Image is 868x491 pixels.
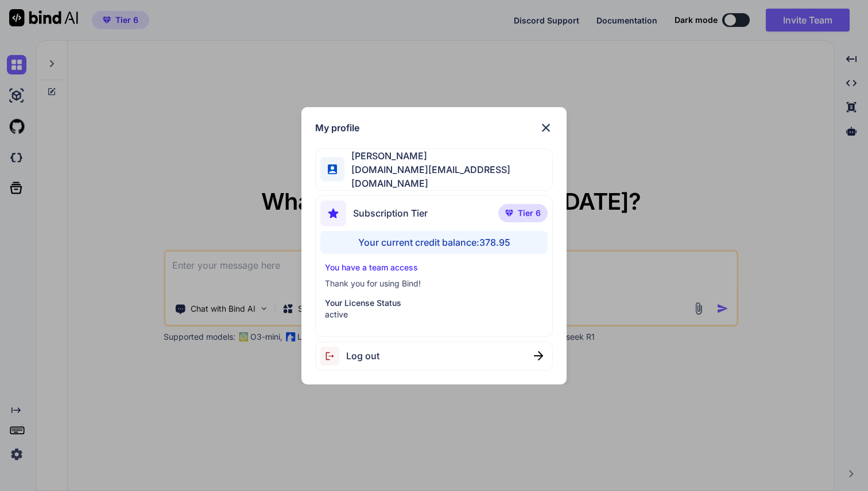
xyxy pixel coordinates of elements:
img: profile [328,164,337,174]
p: You have a team access [325,262,543,273]
span: [DOMAIN_NAME][EMAIL_ADDRESS][DOMAIN_NAME] [344,163,552,190]
span: Log out [346,349,379,363]
p: Your License Status [325,297,543,309]
span: Tier 6 [518,207,541,219]
img: close [534,351,543,360]
img: premium [505,210,513,217]
img: logout [320,347,346,366]
div: Your current credit balance: 378.95 [320,231,548,254]
img: subscription [320,201,346,226]
span: Subscription Tier [353,206,428,220]
p: Thank you for using Bind! [325,278,543,289]
span: [PERSON_NAME] [344,149,552,163]
h1: My profile [315,121,359,135]
p: active [325,309,543,320]
img: close [539,121,553,135]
